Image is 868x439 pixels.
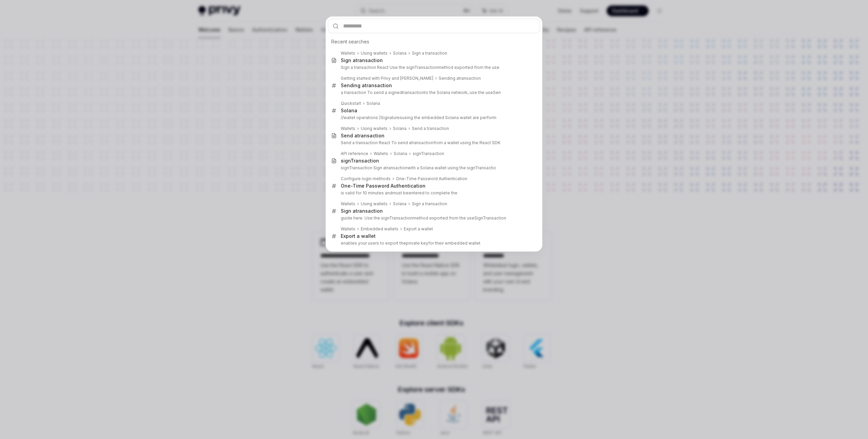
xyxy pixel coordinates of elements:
b: transaction [356,57,383,63]
div: Export a wallet [404,226,433,232]
div: Solana [393,51,407,56]
b: private key [406,241,428,246]
div: Send a transaction [412,126,449,131]
div: Sign a transaction [412,51,447,56]
div: Wallets [341,226,355,232]
b: transaction [402,90,424,95]
div: Solana [393,126,407,131]
p: enables your users to export the for their embedded wallet [341,241,526,246]
p: Sign a transaction React Use the sign method exported from the use [341,65,526,70]
div: Solana [367,101,380,106]
div: Embedded wallets [361,226,398,232]
div: Configure login methods [341,176,391,182]
b: transaction [365,82,392,88]
b: transaction [386,165,408,170]
b: Transaction [389,215,413,221]
p: Send a transaction React To send a from a wallet using the React SDK [341,140,526,146]
b: must be [392,190,409,195]
div: Sign a [341,57,383,63]
b: Signatures [381,115,402,120]
p: signTransaction Sign a with a Solana wallet using the signTransactio [341,165,526,171]
p: guide here. Use the sign method exported from the useSignTransaction [341,215,526,221]
p: //wallet operations } using the embedded Solana wallet are perform [341,115,526,120]
div: Getting started with Privy and [PERSON_NAME] [341,76,433,81]
div: Solana [393,201,407,207]
div: Using wallets [361,201,388,207]
div: signTransaction [413,151,444,156]
div: Using wallets [361,51,388,56]
p: is valid for 10 minutes and entered to complete the [341,190,526,196]
p: a transaction To send a signed to the Solana network, use the useSen [341,90,526,95]
div: Solana [341,108,357,114]
div: Send a [341,133,384,139]
div: Quickstart [341,101,361,106]
div: Solana [394,151,407,156]
div: Sign a transaction [412,201,447,207]
div: Export a wallet [341,233,376,239]
div: One-Time Password Authentication [396,176,467,182]
div: Wallets [341,126,355,131]
b: Transaction [351,158,379,164]
b: transaction [356,208,383,214]
div: Wallets [341,51,355,56]
b: transaction [357,133,384,138]
div: One-Time Password Authentication [341,183,426,189]
div: Sign a [341,208,383,214]
div: Sending a [439,76,481,81]
div: Wallets [341,201,355,207]
div: sign [341,158,379,164]
div: API reference [341,151,368,156]
div: Using wallets [361,126,388,131]
b: transaction [459,76,481,81]
b: Transaction [414,65,438,70]
div: Wallets [374,151,388,156]
span: Recent searches [331,38,369,45]
b: transaction [411,140,433,145]
div: Sending a [341,82,392,89]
